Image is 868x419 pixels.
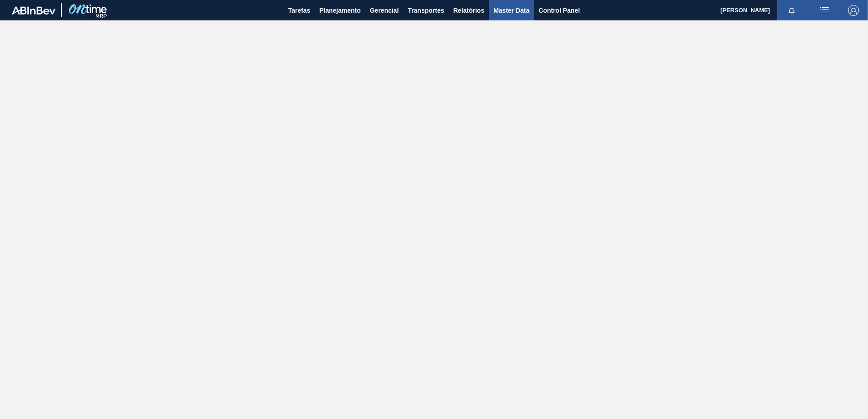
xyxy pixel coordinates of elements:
[819,5,830,16] img: userActions
[408,5,444,16] span: Transportes
[288,5,311,16] span: Tarefas
[538,5,580,16] span: Control Panel
[370,5,399,16] span: Gerencial
[453,5,484,16] span: Relatórios
[848,5,859,16] img: Logout
[319,5,360,16] span: Planejamento
[777,4,806,17] button: Notificações
[12,6,55,15] img: TNhmsLtSVTkK8tSr43FrP2fwEKptu5GPRR3wAAAABJRU5ErkJggg==
[493,5,529,16] span: Master Data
